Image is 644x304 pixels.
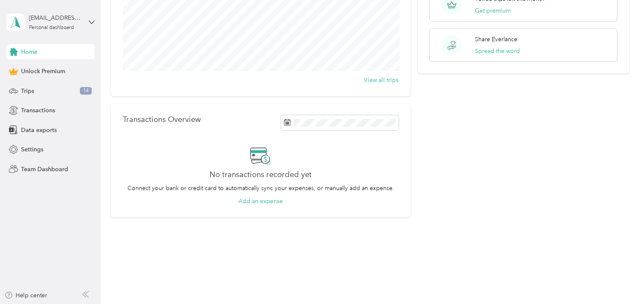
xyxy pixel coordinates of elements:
span: Settings [21,145,43,154]
span: Unlock Premium [21,67,65,76]
span: Trips [21,87,34,95]
div: [EMAIL_ADDRESS][DOMAIN_NAME] [29,13,82,22]
button: Spread the word [475,47,520,56]
span: Transactions [21,106,55,115]
iframe: Everlance-gr Chat Button Frame [597,257,644,304]
span: Home [21,48,37,56]
button: Add an expense [239,197,283,206]
p: Transactions Overview [123,115,201,124]
p: Share Everlance [475,35,518,44]
span: 14 [80,87,92,95]
span: Data exports [21,126,57,135]
h2: No transactions recorded yet [209,170,312,179]
button: Help center [5,291,48,300]
div: Personal dashboard [29,25,74,30]
span: Team Dashboard [21,165,68,174]
button: Get premium [475,6,511,15]
button: View all trips [364,76,399,85]
p: Connect your bank or credit card to automatically sync your expenses, or manually add an expense. [127,184,394,193]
